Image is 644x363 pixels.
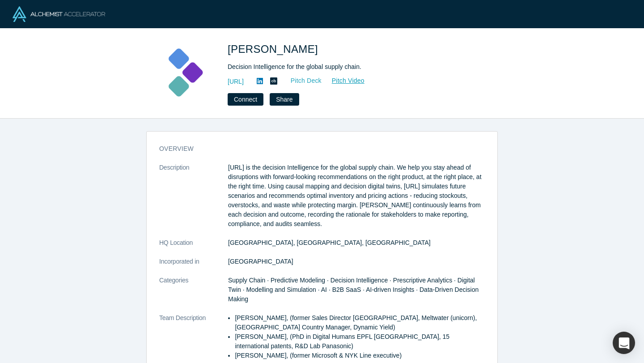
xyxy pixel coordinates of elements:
[281,76,322,86] a: Pitch Deck
[228,77,244,86] a: [URL]
[159,257,228,276] dt: Incorporated in
[228,43,321,55] span: [PERSON_NAME]
[159,163,228,238] dt: Description
[159,144,472,154] h3: overview
[159,238,228,257] dt: HQ Location
[153,41,215,104] img: Kimaru AI's Logo
[235,332,485,351] li: [PERSON_NAME], (PhD in Digital Humans EPFL [GEOGRAPHIC_DATA], 15 international patents, R&D Lab P...
[228,93,263,106] button: Connect
[228,257,485,266] dd: [GEOGRAPHIC_DATA]
[13,6,105,22] img: Alchemist Logo
[228,163,485,229] p: [URL] is the decision Intelligence for the global supply chain. We help you stay ahead of disrupt...
[270,93,299,106] button: Share
[228,238,485,248] dd: [GEOGRAPHIC_DATA], [GEOGRAPHIC_DATA], [GEOGRAPHIC_DATA]
[228,62,478,72] div: Decision Intelligence for the global supply chain.
[228,277,479,303] span: Supply Chain · Predictive Modeling · Decision Intelligence · Prescriptive Analytics · Digital Twi...
[159,276,228,313] dt: Categories
[235,313,485,332] li: [PERSON_NAME], (former Sales Director [GEOGRAPHIC_DATA], Meltwater (unicorn), [GEOGRAPHIC_DATA] C...
[235,351,485,360] li: [PERSON_NAME], (former Microsoft & NYK Line executive)
[322,76,365,86] a: Pitch Video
